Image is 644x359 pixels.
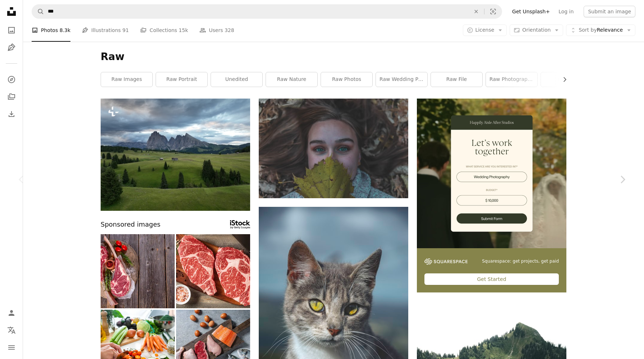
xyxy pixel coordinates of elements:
[266,72,317,87] a: raw nature
[179,26,188,34] span: 15k
[522,27,551,33] span: Orientation
[475,27,494,33] span: License
[101,219,160,230] span: Sponsored images
[176,234,250,308] img: Two Wagyu Steaks Ready for Preparatrion
[4,306,19,320] a: Log in / Sign up
[4,323,19,337] button: Language
[424,258,468,265] img: file-1747939142011-51e5cc87e3c9
[566,24,635,36] button: Sort byRelevance
[4,72,19,87] a: Explore
[4,90,19,104] a: Collections
[4,340,19,355] button: Menu
[123,26,129,34] span: 91
[579,27,597,33] span: Sort by
[32,4,502,19] form: Find visuals sitewide
[199,19,234,42] a: Users 328
[259,145,408,151] a: woman lying on dried leaves and holding green leaf
[584,6,635,17] button: Submit an image
[4,40,19,55] a: Illustrations
[321,72,372,87] a: raw photos
[579,27,623,34] span: Relevance
[225,26,234,34] span: 328
[486,72,537,87] a: raw photography
[4,23,19,37] a: Photos
[463,24,507,36] button: License
[101,151,250,158] a: a green field with mountains in the background
[156,72,207,87] a: raw portrait
[417,99,566,292] a: Squarespace: get projects, get paidGet Started
[211,72,262,87] a: unedited
[431,72,482,87] a: raw file
[484,5,502,18] button: Visual search
[32,5,44,18] button: Search Unsplash
[424,273,559,285] div: Get Started
[541,72,592,87] a: nature
[417,99,566,248] img: file-1747939393036-2c53a76c450aimage
[4,107,19,121] a: Download History
[101,234,175,308] img: Tomahawk steaks on wooden plate
[82,19,129,42] a: Illustrations 91
[508,6,554,17] a: Get Unsplash+
[468,5,484,18] button: Clear
[101,50,566,63] h1: Raw
[482,258,559,264] span: Squarespace: get projects, get paid
[376,72,427,87] a: raw wedding photos
[558,72,566,87] button: scroll list to the right
[510,24,563,36] button: Orientation
[140,19,188,42] a: Collections 15k
[259,316,408,322] a: white and black cat on green grass during daytime
[601,145,644,214] a: Next
[101,72,152,87] a: raw images
[259,99,408,198] img: woman lying on dried leaves and holding green leaf
[101,99,250,211] img: a green field with mountains in the background
[554,6,578,17] a: Log in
